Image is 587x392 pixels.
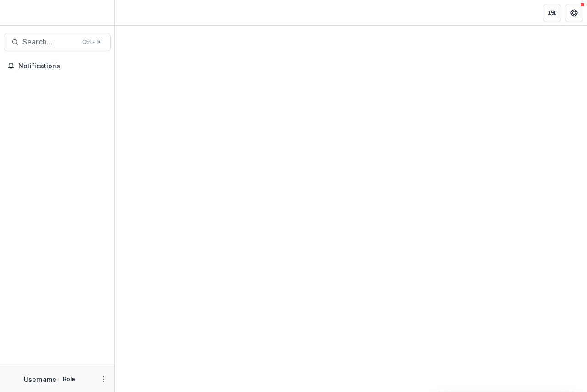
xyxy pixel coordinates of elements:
button: Search... [4,33,111,51]
nav: breadcrumb [118,6,157,19]
button: More [98,374,109,385]
span: Search... [22,38,77,46]
p: Role [60,375,78,383]
button: Get Help [565,4,583,22]
span: Notifications [18,62,107,70]
div: Ctrl + K [80,37,103,47]
button: Partners [543,4,561,22]
button: Notifications [4,59,111,73]
p: Username [24,375,56,384]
